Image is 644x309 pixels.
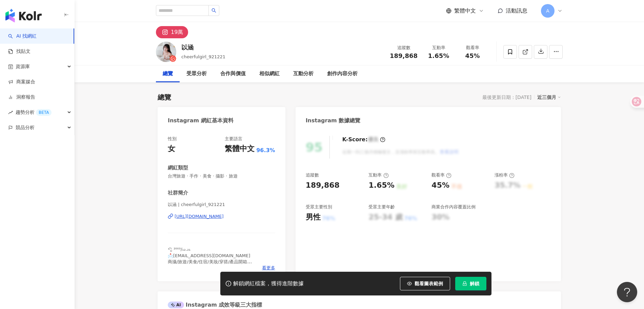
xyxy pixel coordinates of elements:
div: 近三個月 [537,93,561,102]
div: 總覽 [158,92,171,102]
div: 漲粉率 [495,172,515,178]
div: 互動率 [368,172,388,178]
a: 洞察報告 [8,94,35,101]
a: searchAI 找網紅 [8,33,37,40]
div: 解鎖網紅檔案，獲得進階數據 [233,280,304,287]
span: 以涵 | cheerfulgirl_921221 [168,202,275,208]
button: 觀看圖表範例 [400,277,450,290]
div: [URL][DOMAIN_NAME] [175,213,224,220]
div: AI [168,302,184,308]
div: 以涵 [181,43,225,52]
div: 商業合作內容覆蓋比例 [431,204,476,210]
div: 觀看率 [460,44,485,51]
span: search [212,8,216,13]
span: 觀看圖表範例 [415,281,443,286]
div: 社群簡介 [168,189,188,197]
span: 96.3% [256,147,275,154]
button: 解鎖 [455,277,486,290]
span: ꪔ̤̮ ²⁰⁰³/₁₂.₂₁ 📩[EMAIL_ADDRESS][DOMAIN_NAME] 商攝/旅遊/美食/住宿/美妝/穿搭/產品開箱 合作歡迎私訊💗 - 沒有使用交友軟體 只有此帳號是本人！ [168,247,252,283]
div: Instagram 成效等級三大指標 [168,301,262,309]
img: KOL Avatar [156,42,176,62]
div: 總覽 [163,70,173,78]
div: 45% [431,180,449,191]
div: Instagram 網紅基本資料 [168,117,234,124]
span: 趨勢分析 [16,105,52,120]
span: 活動訊息 [506,7,527,14]
div: 1.65% [368,180,394,191]
span: rise [8,110,13,115]
div: 繁體中文 [225,144,255,154]
div: BETA [36,109,52,116]
div: 合作與價值 [220,70,246,78]
span: cheerfulgirl_921221 [181,54,225,59]
div: K-Score : [342,136,385,143]
div: 受眾分析 [186,70,207,78]
div: 主要語言 [225,136,242,142]
div: 女 [168,144,175,154]
div: 追蹤數 [306,172,319,178]
span: 繁體中文 [454,7,476,15]
span: 看更多 [262,265,275,271]
span: A [546,7,549,15]
a: [URL][DOMAIN_NAME] [168,213,275,220]
span: 競品分析 [16,120,35,135]
span: 資源庫 [16,59,30,74]
div: 創作內容分析 [327,70,358,78]
span: 45% [465,53,480,59]
span: 解鎖 [470,281,479,286]
div: Instagram 數據總覽 [306,117,361,124]
div: 最後更新日期：[DATE] [482,95,531,100]
a: 商案媒合 [8,79,35,85]
div: 性別 [168,136,177,142]
span: lock [462,281,467,286]
a: 找貼文 [8,48,31,55]
div: 互動率 [426,44,451,51]
div: 受眾主要年齡 [368,204,395,210]
div: 19萬 [171,27,183,37]
div: 互動分析 [293,70,314,78]
span: 189,868 [390,52,418,59]
img: logo [5,9,42,22]
div: 觀看率 [431,172,451,178]
div: 追蹤數 [390,44,418,51]
button: 19萬 [156,26,188,38]
div: 受眾主要性別 [306,204,332,210]
div: 189,868 [306,180,340,191]
div: 男性 [306,212,321,223]
div: 相似網紅 [259,70,280,78]
span: 1.65% [428,53,449,59]
div: 網紅類型 [168,164,188,171]
span: 台灣旅遊 · 手作 · 美食 · 攝影 · 旅遊 [168,173,275,179]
